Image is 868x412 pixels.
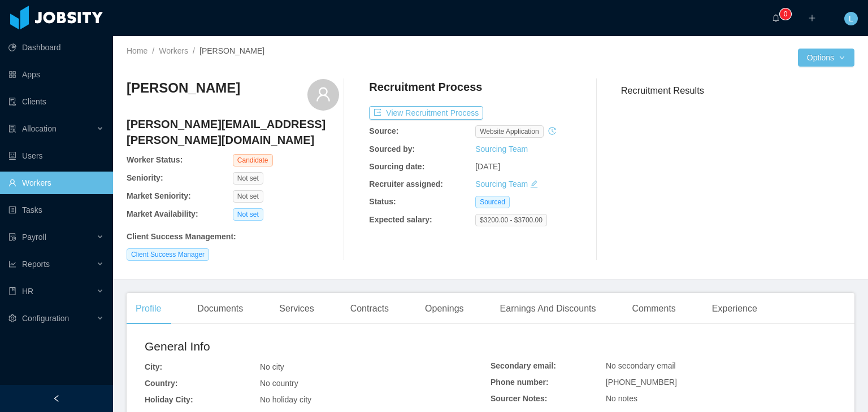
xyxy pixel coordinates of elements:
[475,214,547,226] span: $3200.00 - $3700.00
[416,293,473,325] div: Openings
[199,46,264,55] span: [PERSON_NAME]
[798,49,854,67] button: Optionsicon: down
[491,394,547,403] b: Sourcer Notes:
[22,233,46,242] span: Payroll
[127,79,240,97] h3: [PERSON_NAME]
[849,12,853,25] span: L
[22,287,33,296] span: HR
[233,172,263,185] span: Not set
[369,144,415,154] b: Sourced by:
[369,162,424,171] b: Sourcing date:
[193,46,195,55] span: /
[369,79,482,95] h4: Recruitment Process
[8,90,104,113] a: icon: auditClients
[548,127,556,135] i: icon: history
[127,248,209,261] span: Client Success Manager
[233,208,263,221] span: Not set
[491,361,556,370] b: Secondary email:
[159,46,188,55] a: Workers
[8,63,104,86] a: icon: appstoreApps
[780,8,791,20] sup: 0
[703,293,766,325] div: Experience
[127,46,147,55] a: Home
[8,144,104,167] a: icon: robotUsers
[8,199,104,221] a: icon: profileTasks
[127,155,183,164] b: Worker Status:
[127,173,163,182] b: Seniority:
[808,14,816,22] i: icon: plus
[369,179,443,189] b: Recruiter assigned:
[233,154,273,166] span: Candidate
[22,314,69,323] span: Configuration
[22,260,50,269] span: Reports
[8,314,16,322] i: icon: setting
[606,394,637,403] span: No notes
[475,179,528,189] a: Sourcing Team
[623,293,684,325] div: Comments
[145,379,177,388] b: Country:
[491,378,549,387] b: Phone number:
[772,14,780,22] i: icon: bell
[22,124,57,133] span: Allocation
[188,293,252,325] div: Documents
[369,197,396,206] b: Status:
[127,293,170,325] div: Profile
[152,46,154,55] span: /
[127,209,198,218] b: Market Availability:
[260,395,311,404] span: No holiday city
[260,362,284,371] span: No city
[621,84,854,98] h3: Recruitment Results
[127,116,339,148] h4: [PERSON_NAME][EMAIL_ADDRESS][PERSON_NAME][DOMAIN_NAME]
[369,215,432,224] b: Expected salary:
[475,162,500,171] span: [DATE]
[270,293,323,325] div: Services
[8,260,16,268] i: icon: line-chart
[8,172,104,194] a: icon: userWorkers
[8,233,16,241] i: icon: file-protect
[8,125,16,133] i: icon: solution
[475,196,510,208] span: Sourced
[8,36,104,59] a: icon: pie-chartDashboard
[233,190,263,203] span: Not set
[8,287,16,295] i: icon: book
[475,125,544,138] span: website application
[315,86,331,102] i: icon: user
[341,293,398,325] div: Contracts
[530,180,538,188] i: icon: edit
[606,378,677,387] span: [PHONE_NUMBER]
[260,379,298,388] span: No country
[369,108,483,117] a: icon: exportView Recruitment Process
[369,126,398,135] b: Source:
[145,362,162,371] b: City:
[606,361,676,370] span: No secondary email
[475,144,528,154] a: Sourcing Team
[491,293,605,325] div: Earnings And Discounts
[145,338,491,356] h2: General Info
[127,191,191,200] b: Market Seniority:
[145,395,193,404] b: Holiday City:
[369,106,483,120] button: icon: exportView Recruitment Process
[127,232,236,241] b: Client Success Management :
